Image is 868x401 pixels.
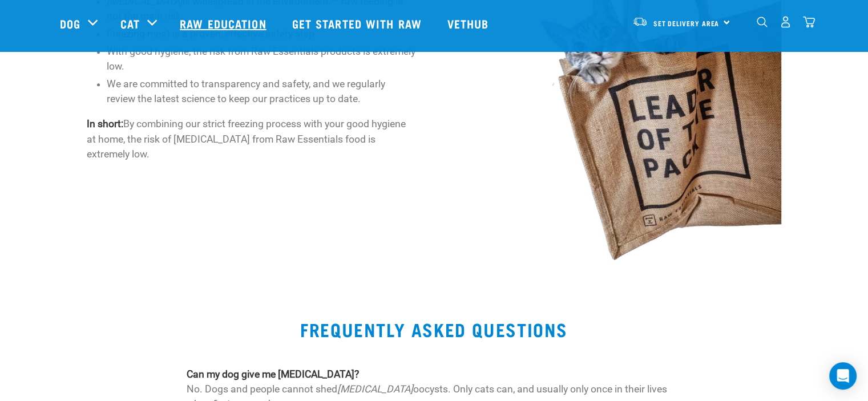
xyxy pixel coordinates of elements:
a: Dog [60,15,80,32]
img: home-icon-1@2x.png [757,17,768,27]
p: We are committed to transparency and safety, and we regularly review the latest science to keep o... [107,76,415,107]
a: Cat [120,15,140,32]
span: Set Delivery Area [653,21,720,25]
h2: Frequently Asked Questions [60,319,809,339]
p: With good hygiene, the risk from Raw Essentials products is extremely low. [107,44,415,74]
img: user.png [780,16,792,28]
em: [MEDICAL_DATA] [337,383,413,395]
a: Get started with Raw [281,1,436,46]
a: Raw Education [168,1,280,46]
strong: In short: [87,118,123,129]
img: van-moving.png [632,17,648,27]
img: home-icon@2x.png [803,16,815,28]
a: Vethub [436,1,503,46]
p: By combining our strict freezing process with your good hygiene at home, the risk of [MEDICAL_DAT... [87,116,415,161]
div: Open Intercom Messenger [829,362,857,390]
strong: Can my dog give me [MEDICAL_DATA]? [187,368,359,380]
